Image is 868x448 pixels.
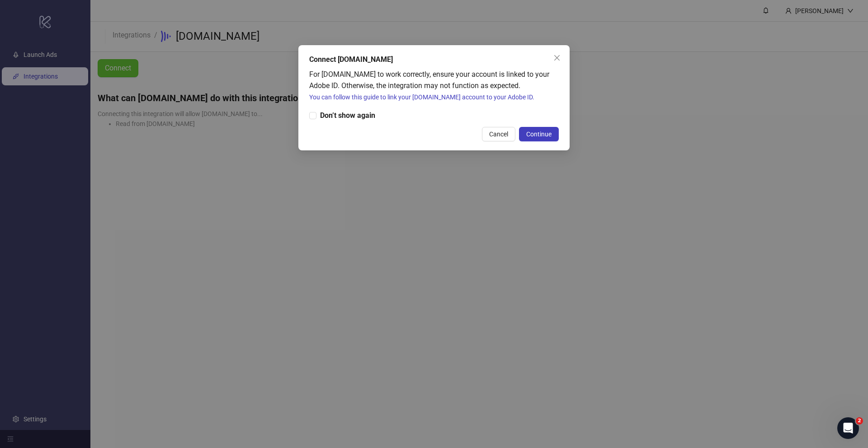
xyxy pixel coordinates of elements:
[309,69,559,103] div: For [DOMAIN_NAME] to work correctly, ensure your account is linked to your Adobe ID. Otherwise, t...
[309,54,559,65] div: Connect [DOMAIN_NAME]
[526,131,552,138] span: Continue
[550,51,564,65] button: Close
[519,127,559,141] button: Continue
[316,110,379,121] span: Don’t show again
[553,54,561,61] span: close
[309,93,534,101] a: You can follow this guide to link your [DOMAIN_NAME] account to your Adobe ID.
[856,417,863,425] span: 2
[482,127,515,141] button: Cancel
[837,417,859,439] iframe: Intercom live chat
[489,131,508,138] span: Cancel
